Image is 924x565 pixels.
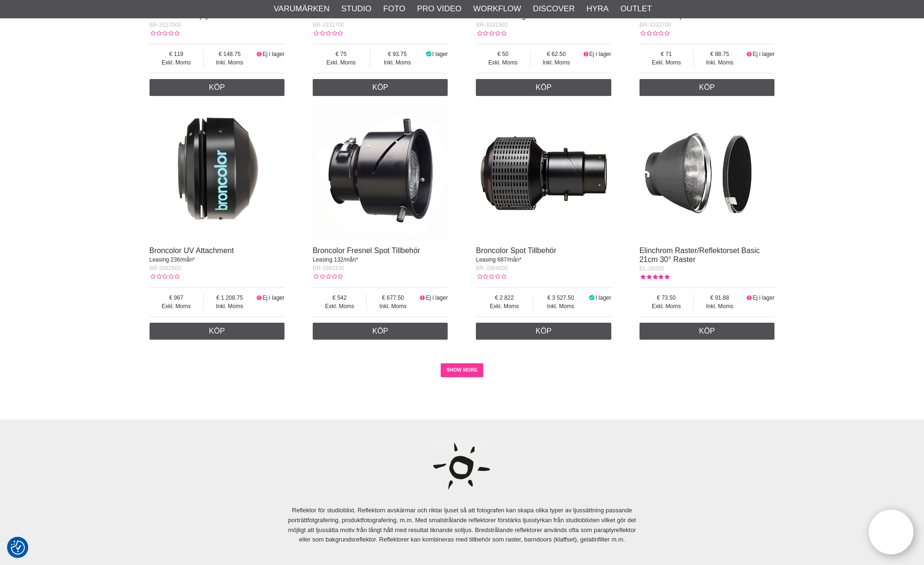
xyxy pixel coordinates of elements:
[313,29,343,38] div: Kundbetyg: 0
[694,58,746,67] span: Inkl. Moms
[752,51,774,57] span: Ej i lager
[419,294,426,301] i: Ej i lager
[150,58,204,67] span: Exkl. Moms
[473,3,521,15] a: Workflow
[274,3,330,15] a: Varumärken
[11,541,25,555] img: Revisit consent button
[282,506,643,545] p: Reflektor för studioblixt. Reflektorn avskärmar och riktar ljuset så att fotografen kan skapa oli...
[150,247,234,255] a: Broncolor UV Attachment
[640,273,670,281] div: Kundbetyg: 5.00
[313,265,344,271] span: BR-3363100
[150,265,181,271] span: BR-3362600
[694,294,746,302] span: 91.88
[204,50,256,58] span: 148.75
[746,294,753,301] i: Ej i lager
[425,51,432,57] i: I lager
[150,105,285,241] img: Broncolor UV Attachment
[370,58,425,67] span: Inkl. Moms
[640,323,775,340] a: Köp
[262,294,284,301] span: Ej i lager
[313,50,370,58] span: 75
[595,294,611,301] span: I lager
[640,79,775,96] a: Köp
[417,3,461,15] a: Pro Video
[620,3,652,15] a: Outlet
[476,58,530,67] span: Exkl. Moms
[694,302,746,310] span: Inkl. Moms
[150,323,285,340] a: Köp
[433,438,491,496] img: Lighting modifiers - Reflector
[150,294,204,302] span: 967
[341,3,371,15] a: Studio
[582,51,589,57] i: Ej i lager
[313,256,358,263] span: Leasing 132/mån*
[262,51,284,57] span: Ej i lager
[367,302,419,310] span: Inkl. Moms
[589,51,611,57] span: Ej i lager
[476,256,521,263] span: Leasing 687/mån*
[588,294,596,301] i: I lager
[313,22,344,28] span: BR-3331700
[367,294,419,302] span: 677.50
[204,294,256,302] span: 1 208.75
[204,302,256,310] span: Inkl. Moms
[313,247,420,255] a: Broncolor Fresnel Spot Tillbehör
[476,302,533,310] span: Exkl. Moms
[640,265,664,272] span: EL-26050
[313,105,448,241] img: Broncolor Fresnel Spot Tillbehör
[476,105,611,241] img: Broncolor Spot Tillbehör
[533,302,588,310] span: Inkl. Moms
[313,79,448,96] a: Köp
[586,3,608,15] a: Hyra
[313,58,370,67] span: Exkl. Moms
[694,50,746,58] span: 88.75
[432,51,448,57] span: I lager
[383,3,405,15] a: Foto
[150,29,180,38] div: Kundbetyg: 0
[256,51,263,57] i: Ej i lager
[476,29,506,38] div: Kundbetyg: 0
[476,79,611,96] a: Köp
[150,22,181,28] span: BR-3317000
[640,247,760,263] a: Elinchrom Raster/Reflektorset Basic 21cm 30° Raster
[150,272,180,281] div: Kundbetyg: 0
[533,294,588,302] span: 3 527.50
[640,58,694,67] span: Exkl. Moms
[476,294,533,302] span: 2 822
[150,256,195,263] span: Leasing 236/mån*
[11,539,25,556] button: Samtyckesinställningar
[640,22,671,28] span: BR-3332700
[426,294,448,301] span: Ej i lager
[476,323,611,340] a: Köp
[476,265,507,271] span: BR-3364000
[476,247,556,255] a: Broncolor Spot Tillbehör
[752,294,774,301] span: Ej i lager
[370,50,425,58] span: 93.75
[441,363,483,377] a: SHOW MORE
[150,302,204,310] span: Exkl. Moms
[530,50,583,58] span: 62.50
[530,58,583,67] span: Inkl. Moms
[313,294,367,302] span: 542
[476,22,507,28] span: BR-3331900
[640,302,694,310] span: Exkl. Moms
[313,323,448,340] a: Köp
[476,272,506,281] div: Kundbetyg: 0
[640,105,775,241] img: Elinchrom Raster/Reflektorset Basic 21cm 30° Raster
[313,272,343,281] div: Kundbetyg: 0
[640,50,694,58] span: 71
[150,79,285,96] a: Köp
[640,294,694,302] span: 73.50
[533,3,575,15] a: Discover
[476,50,530,58] span: 50
[204,58,256,67] span: Inkl. Moms
[256,294,263,301] i: Ej i lager
[746,51,753,57] i: Ej i lager
[640,29,670,38] div: Kundbetyg: 0
[150,50,204,58] span: 119
[313,302,367,310] span: Exkl. Moms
